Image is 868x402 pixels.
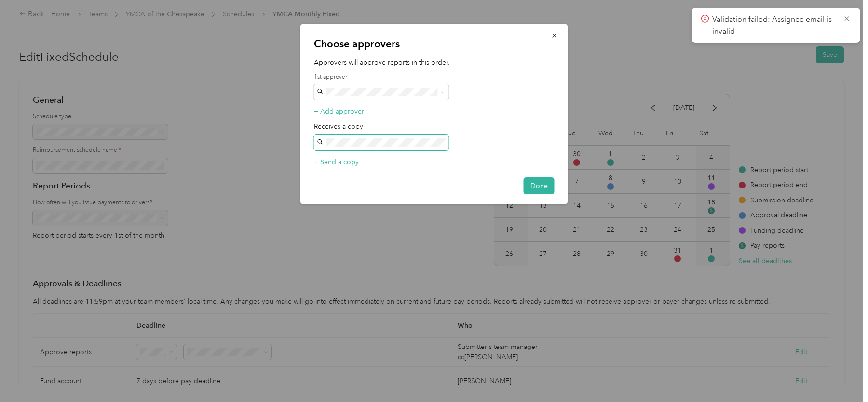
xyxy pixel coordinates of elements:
p: Validation failed: Assignee email is invalid [712,13,836,37]
p: Approvers will approve reports in this order. [314,57,555,67]
iframe: Everlance-gr Chat Button Frame [814,348,868,402]
button: + Send a copy [314,157,359,167]
p: Choose approvers [314,37,555,51]
button: Done [524,177,555,194]
button: + Add approver [314,107,364,117]
p: Receives a copy [314,117,555,135]
label: 1st approver [314,73,449,81]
